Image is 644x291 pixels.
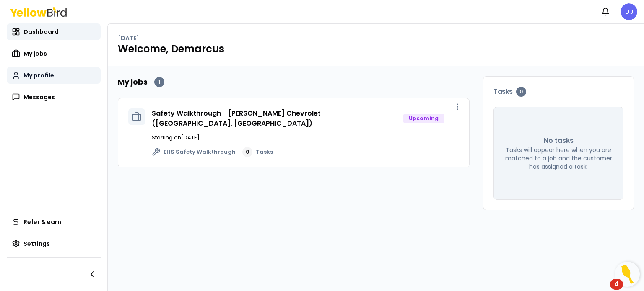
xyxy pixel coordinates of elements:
[152,134,459,142] p: Starting on [DATE]
[493,87,623,97] h3: Tasks
[7,45,101,62] a: My jobs
[118,34,139,42] p: [DATE]
[7,214,101,230] a: Refer & earn
[23,28,59,36] span: Dashboard
[504,146,613,171] p: Tasks will appear here when you are matched to a job and the customer has assigned a task.
[516,87,526,97] div: 0
[164,148,236,156] span: EHS Safety Walkthrough
[23,93,55,101] span: Messages
[118,42,634,56] h1: Welcome, Demarcus
[23,71,54,80] span: My profile
[154,77,164,87] div: 1
[23,239,50,248] span: Settings
[152,108,321,128] a: Safety Walkthrough - [PERSON_NAME] Chevrolet ([GEOGRAPHIC_DATA], [GEOGRAPHIC_DATA])
[544,136,574,146] p: No tasks
[118,76,148,88] h2: My jobs
[7,67,101,84] a: My profile
[403,114,444,123] div: Upcoming
[23,49,47,58] span: My jobs
[242,147,273,157] a: 0Tasks
[242,147,252,157] div: 0
[7,89,101,106] a: Messages
[7,23,101,40] a: Dashboard
[7,235,101,252] a: Settings
[621,3,637,20] span: DJ
[615,262,640,287] button: Open Resource Center, 4 new notifications
[23,218,61,226] span: Refer & earn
